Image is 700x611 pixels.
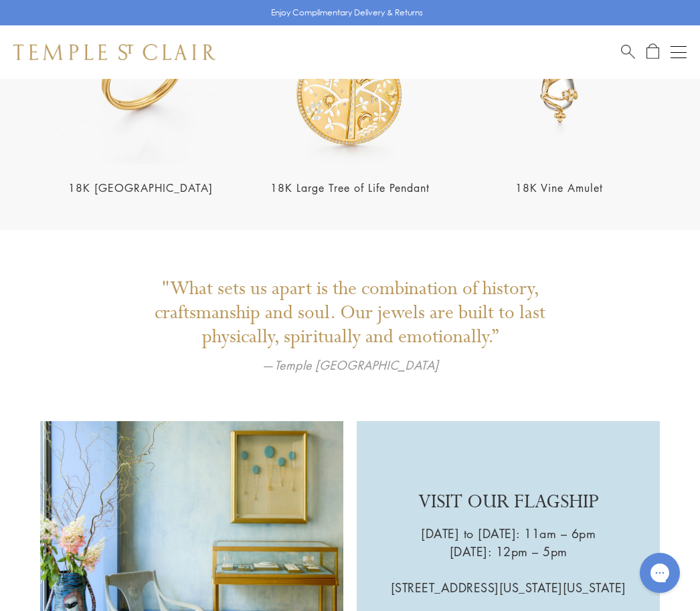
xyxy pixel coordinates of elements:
p: — [116,356,584,374]
em: Temple [GEOGRAPHIC_DATA] [274,356,438,374]
a: 18K Large Tree of Life Pendant [270,180,430,195]
iframe: Gorgias live chat messenger [633,548,687,598]
p: VISIT OUR FLAGSHIP [418,486,599,525]
p: [STREET_ADDRESS][US_STATE][US_STATE] [391,561,626,597]
a: 18K Vine Amulet [515,180,603,195]
p: "What sets us apart is the combination of history, craftsmanship and soul. Our jewels are built t... [116,277,584,349]
a: 18K [GEOGRAPHIC_DATA] [68,180,213,195]
p: Enjoy Complimentary Delivery & Returns [271,6,423,19]
a: Search [621,43,635,60]
a: Open Shopping Bag [646,43,659,60]
img: Temple St. Clair [13,44,215,60]
p: [DATE] to [DATE]: 11am – 6pm [DATE]: 12pm – 5pm [421,525,596,561]
button: Open navigation [671,44,687,60]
